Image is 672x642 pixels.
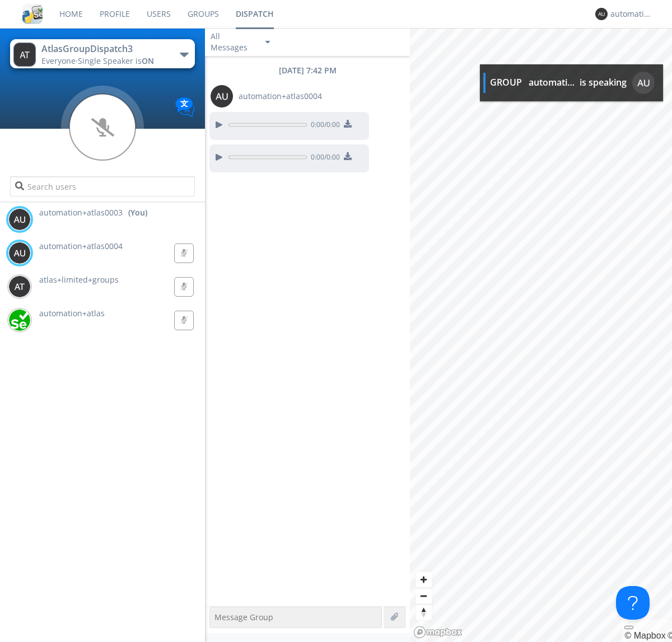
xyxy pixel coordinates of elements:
img: 373638.png [632,72,655,94]
input: Search users [10,176,194,196]
div: [DATE] 7:42 PM [205,65,410,76]
button: Reset bearing to north [416,604,432,620]
span: atlas+limited+groups [39,274,119,285]
img: caret-down-sm.svg [265,41,270,44]
img: download media button [344,120,352,128]
div: (You) [128,207,147,218]
img: download media button [344,152,352,160]
div: Everyone · [41,55,167,67]
div: All Messages [211,31,255,53]
span: Zoom out [416,588,432,604]
div: automation+atlas0004 [529,76,576,89]
iframe: Toggle Customer Support [616,586,650,620]
img: 373638.png [8,242,31,264]
button: AtlasGroupDispatch3Everyone·Single Speaker isON [10,39,194,68]
button: Zoom out [416,588,432,604]
img: 373638.png [13,43,36,67]
div: automation+atlas0003 [610,8,652,20]
button: Toggle attribution [624,626,633,629]
span: 0:00 / 0:00 [307,120,340,132]
span: automation+atlas [39,308,105,318]
img: Translation enabled [175,97,195,117]
div: is speaking [580,76,627,89]
div: GROUP [490,76,522,89]
span: Single Speaker is [78,55,154,66]
span: automation+atlas0003 [39,207,123,218]
span: 0:00 / 0:00 [307,152,340,165]
a: Mapbox logo [413,626,463,639]
img: 373638.png [8,208,31,231]
span: ON [142,55,154,66]
img: 373638.png [595,8,608,20]
button: Zoom in [416,571,432,588]
span: automation+atlas0004 [239,91,322,102]
img: 373638.png [211,85,233,107]
a: Mapbox [624,631,665,640]
img: 373638.png [8,275,31,298]
div: AtlasGroupDispatch3 [41,43,167,55]
span: Reset bearing to north [416,604,432,620]
img: cddb5a64eb264b2086981ab96f4c1ba7 [22,4,43,24]
span: automation+atlas0004 [39,241,123,251]
img: d2d01cd9b4174d08988066c6d424eccd [8,309,31,331]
